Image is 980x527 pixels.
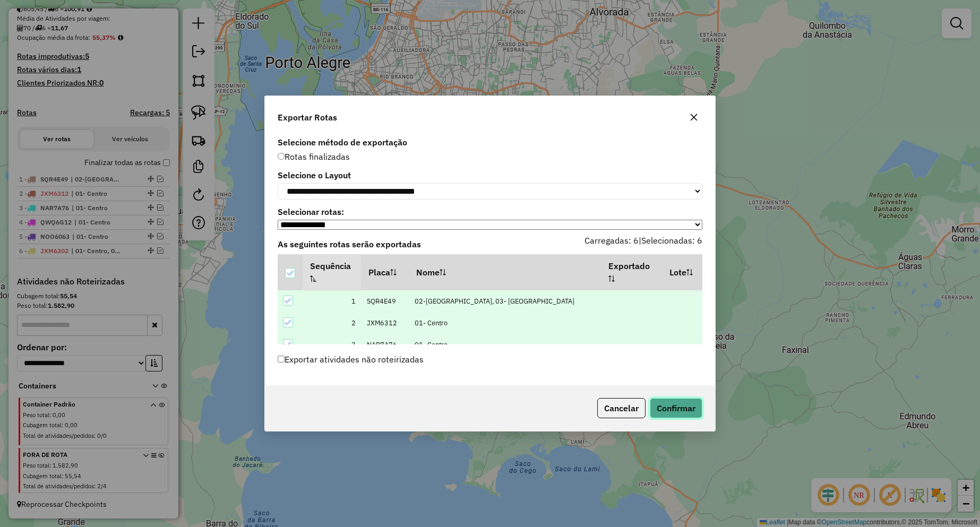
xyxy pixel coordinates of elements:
span: Exportar Rotas [278,111,337,124]
th: Sequência [303,255,361,290]
input: Exportar atividades não roteirizadas [278,356,285,362]
td: 2 [303,312,361,334]
strong: As seguintes rotas serão exportadas [278,239,421,249]
th: Nome [409,255,601,290]
td: 01- Centro [409,312,601,334]
button: Confirmar [650,398,702,418]
label: Exportar atividades não roteirizadas [278,349,424,369]
th: Placa [361,255,409,290]
th: Exportado [601,255,663,290]
span: Carregadas: 6 [584,235,639,246]
th: Lote [663,255,702,290]
label: Selecione o Layout [278,169,702,182]
td: 01- Centro [409,334,601,356]
td: 1 [303,290,361,312]
span: Selecionadas: 6 [641,235,702,246]
label: Selecione método de exportação [278,136,702,149]
td: 02-[GEOGRAPHIC_DATA], 03- [GEOGRAPHIC_DATA] [409,290,601,312]
label: Selecionar rotas: [278,205,702,218]
div: | [490,234,709,254]
td: SQR4E49 [361,290,409,312]
button: Cancelar [597,398,646,418]
td: 3 [303,334,361,356]
td: JXM6312 [361,312,409,334]
td: NAR7A76 [361,334,409,356]
span: Rotas finalizadas [278,151,350,162]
